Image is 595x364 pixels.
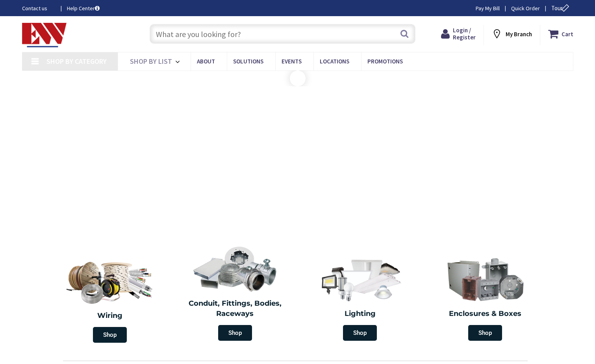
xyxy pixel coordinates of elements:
[178,299,292,319] h2: Conduit, Fittings, Bodies, Raceways
[22,23,67,47] img: Electrical Wholesalers, Inc.
[476,4,500,12] a: Pay My Bill
[343,325,377,341] span: Shop
[282,58,302,65] span: Events
[197,58,215,65] span: About
[367,58,403,65] span: Promotions
[551,4,571,12] span: Tour
[548,27,573,41] a: Cart
[22,4,54,12] a: Contact us
[491,27,532,41] div: My Branch
[130,57,172,66] span: Shop By List
[233,58,263,65] span: Solutions
[67,4,100,12] a: Help Center
[441,27,476,41] a: Login / Register
[150,24,415,44] input: What are you looking for?
[174,242,296,345] a: Conduit, Fittings, Bodies, Raceways Shop
[453,26,476,41] span: Login / Register
[218,325,252,341] span: Shop
[506,30,532,38] strong: My Branch
[424,252,546,345] a: Enclosures & Boxes Shop
[428,309,542,319] h2: Enclosures & Boxes
[93,327,127,343] span: Shop
[468,325,502,341] span: Shop
[46,57,107,66] span: Shop By Category
[52,311,169,321] h2: Wiring
[48,252,173,347] a: Wiring Shop
[511,4,540,12] a: Quick Order
[304,309,417,319] h2: Lighting
[320,58,349,65] span: Locations
[562,27,573,41] strong: Cart
[300,252,421,345] a: Lighting Shop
